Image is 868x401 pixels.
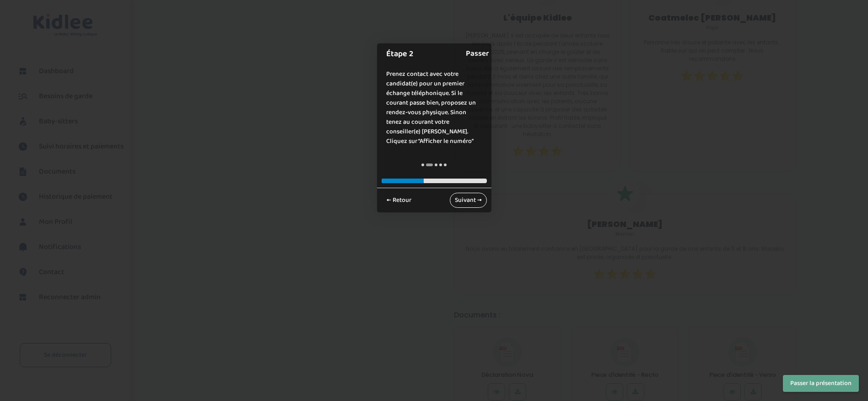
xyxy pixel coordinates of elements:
[382,193,416,208] a: ← Retour
[377,60,491,155] div: Prenez contact avec votre candidat(e) pour un premier échange téléphonique. Si le courant passe b...
[466,43,489,64] a: Passer
[450,193,487,208] a: Suivant →
[783,375,859,392] button: Passer la présentation
[386,48,473,60] h1: Étape 2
